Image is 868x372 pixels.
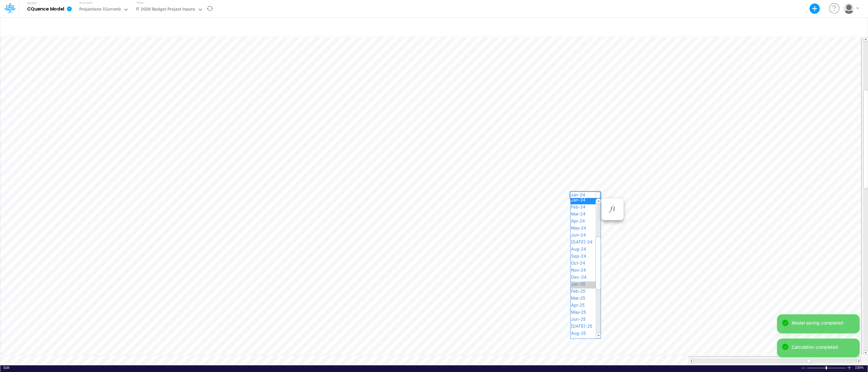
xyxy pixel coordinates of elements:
[136,0,144,5] label: View
[571,317,591,322] span: Jun-25
[571,239,598,244] span: [DATE]-24
[571,232,592,237] span: Jun-24
[570,192,595,198] div: Jan-24
[826,366,827,369] div: Zoom
[571,218,591,223] span: Apr-24
[571,281,591,287] span: Jan-25
[855,365,864,370] div: Zoom level
[571,295,591,301] span: Mar-25
[571,338,592,343] span: Sep-25
[27,1,37,5] label: Model
[571,246,592,252] span: Aug-24
[792,319,855,326] div: Model saving completed
[571,211,591,216] span: Mar-24
[571,253,592,259] span: Sep-24
[27,6,64,12] b: CQuence Model
[571,303,590,308] span: Apr-25
[571,288,591,294] span: Feb-25
[807,365,847,370] div: Zoom
[571,324,598,329] span: [DATE]-25
[4,365,9,370] div: In Edit mode
[571,274,592,280] span: Dec-24
[79,6,121,13] div: Projections (Current)
[571,260,591,266] span: Oct-24
[571,197,591,202] span: Jan-24
[571,331,592,336] span: Aug-25
[4,366,9,369] span: Edit
[792,344,855,350] div: Calculation completed
[136,6,195,13] div: IT 2026 Budget Project Inputs
[571,225,592,230] span: May-24
[571,310,592,315] span: May-25
[855,365,864,370] span: 100%
[79,0,92,5] label: Scenario
[571,204,591,209] span: Feb-24
[801,366,806,370] div: Zoom Out
[847,365,852,370] div: Zoom In
[571,267,592,273] span: Nov-24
